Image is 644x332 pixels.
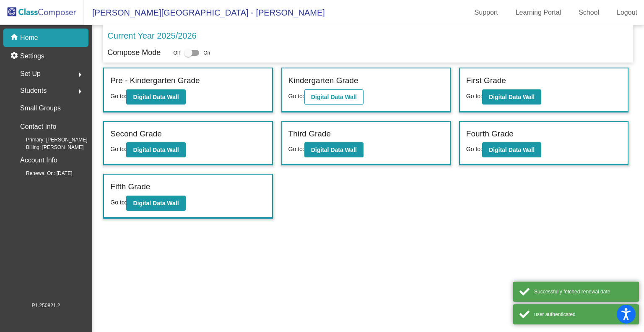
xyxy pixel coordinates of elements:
[10,33,20,43] mat-icon: home
[482,142,541,157] button: Digital Data Wall
[20,154,57,166] p: Account Info
[489,94,535,100] b: Digital Data Wall
[84,6,325,19] span: [PERSON_NAME][GEOGRAPHIC_DATA] - [PERSON_NAME]
[110,146,126,152] span: Go to:
[466,75,506,87] label: First Grade
[572,6,606,19] a: School
[107,47,161,58] p: Compose Mode
[173,49,180,57] span: Off
[75,86,85,97] mat-icon: arrow_right
[288,93,304,99] span: Go to:
[126,196,185,211] button: Digital Data Wall
[10,51,20,61] mat-icon: settings
[133,200,179,207] b: Digital Data Wall
[304,89,364,105] button: Digital Data Wall
[75,70,85,80] mat-icon: arrow_right
[133,94,179,100] b: Digital Data Wall
[311,146,357,153] b: Digital Data Wall
[288,146,304,152] span: Go to:
[468,6,505,19] a: Support
[288,128,331,140] label: Third Grade
[110,181,150,193] label: Fifth Grade
[133,146,179,153] b: Digital Data Wall
[288,75,358,87] label: Kindergarten Grade
[20,85,47,97] span: Students
[20,102,61,114] p: Small Groups
[20,51,44,61] p: Settings
[20,121,56,133] p: Contact Info
[110,128,162,140] label: Second Grade
[110,93,126,99] span: Go to:
[110,199,126,206] span: Go to:
[203,49,210,57] span: On
[20,68,41,80] span: Set Up
[482,89,541,105] button: Digital Data Wall
[489,146,535,153] b: Digital Data Wall
[466,146,482,152] span: Go to:
[610,6,644,19] a: Logout
[107,29,196,42] p: Current Year 2025/2026
[534,311,633,318] div: user authenticated
[466,128,514,140] label: Fourth Grade
[509,6,568,19] a: Learning Portal
[110,75,200,87] label: Pre - Kindergarten Grade
[126,89,185,105] button: Digital Data Wall
[534,288,633,295] div: Successfully fetched renewal date
[126,142,185,157] button: Digital Data Wall
[304,142,364,157] button: Digital Data Wall
[13,136,88,144] span: Primary: [PERSON_NAME]
[20,33,38,43] p: Home
[311,94,357,100] b: Digital Data Wall
[13,144,83,151] span: Billing: [PERSON_NAME]
[466,93,482,99] span: Go to:
[13,170,72,177] span: Renewal On: [DATE]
